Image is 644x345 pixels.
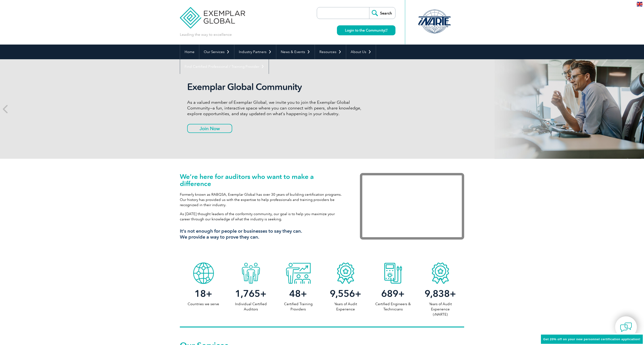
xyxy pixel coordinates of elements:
img: open_square.png [385,29,387,32]
a: Find Certified Professional / Training Provider [180,59,269,74]
a: News & Events [276,45,315,59]
p: Certified Engineers & Technicians [369,301,417,312]
span: 9,838 [425,288,450,299]
span: 1,765 [235,288,260,299]
h2: + [369,290,417,297]
span: Get 20% off on your new personnel certification application! [543,337,640,341]
iframe: Exemplar Global: Working together to make a difference [360,173,464,240]
p: Countries we serve [180,301,227,307]
p: Individual Certified Auditors [227,301,275,312]
span: 48 [289,288,301,299]
a: Our Services [199,45,234,59]
span: 18 [195,288,206,299]
p: Years of Audit Experience (iNARTE) [417,301,464,317]
p: Formerly known as RABQSA, Exemplar Global has over 30 years of building certification programs. O... [180,192,346,208]
h3: It’s not enough for people or businesses to say they can. We provide a way to prove they can. [180,228,346,240]
p: Years of Audit Experience [322,301,369,312]
h2: + [322,290,369,297]
h2: + [417,290,464,297]
a: Resources [315,45,346,59]
p: As [DATE] thought leaders of the conformity community, our goal is to help you maximize your care... [180,211,346,222]
h1: We’re here for auditors who want to make a difference [180,173,346,187]
input: Search [369,7,395,19]
h2: Exemplar Global Community [187,82,365,92]
span: 9,556 [330,288,355,299]
a: Join Now [187,124,232,133]
p: As a valued member of Exemplar Global, we invite you to join the Exemplar Global Community—a fun,... [187,100,365,117]
h2: + [180,290,227,297]
a: Industry Partners [234,45,276,59]
a: Login to the Community [337,25,395,35]
img: contact-chat.png [620,321,632,333]
p: Leading the way to excellence [180,32,232,37]
img: en [637,2,643,6]
a: About Us [346,45,376,59]
h2: + [227,290,275,297]
span: 689 [381,288,398,299]
p: Certified Training Providers [275,301,322,312]
h2: + [275,290,322,297]
a: Home [180,45,199,59]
